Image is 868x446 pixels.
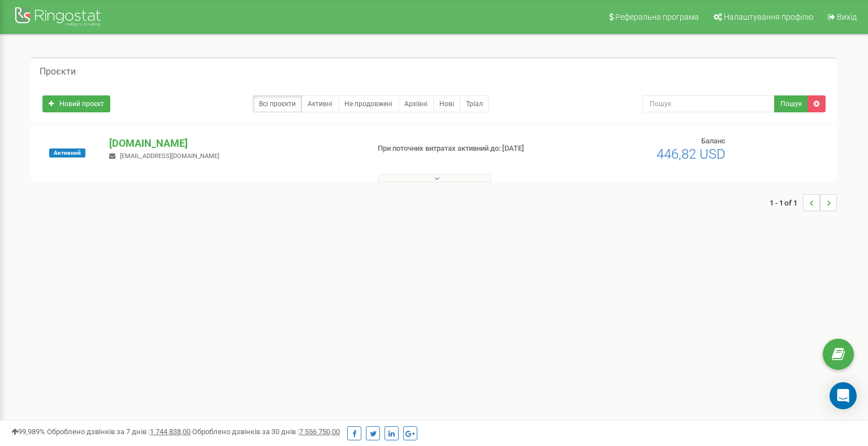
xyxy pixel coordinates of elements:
[378,143,561,154] p: При поточних витратах активний до: [DATE]
[42,95,110,112] a: Новий проєкт
[109,136,359,151] p: [DOMAIN_NAME]
[701,137,726,145] span: Баланс
[150,427,191,436] u: 1 744 838,00
[642,95,775,112] input: Пошук
[192,427,340,436] span: Оброблено дзвінків за 30 днів :
[837,12,857,21] span: Вихід
[830,382,857,409] div: Open Intercom Messenger
[724,12,813,21] span: Налаштування профілю
[460,95,489,112] a: Тріал
[11,427,45,436] span: 99,989%
[120,152,219,160] span: [EMAIL_ADDRESS][DOMAIN_NAME]
[770,183,837,222] nav: ...
[774,95,808,112] button: Пошук
[338,95,399,112] a: Не продовжені
[253,95,302,112] a: Всі проєкти
[398,95,434,112] a: Архівні
[40,67,76,77] h5: Проєкти
[47,427,191,436] span: Оброблено дзвінків за 7 днів :
[433,95,460,112] a: Нові
[301,95,339,112] a: Активні
[49,148,85,158] span: Активний
[657,146,726,162] span: 446,82 USD
[770,194,803,211] span: 1 - 1 of 1
[615,12,699,21] span: Реферальна програма
[299,427,340,436] u: 7 556 750,00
